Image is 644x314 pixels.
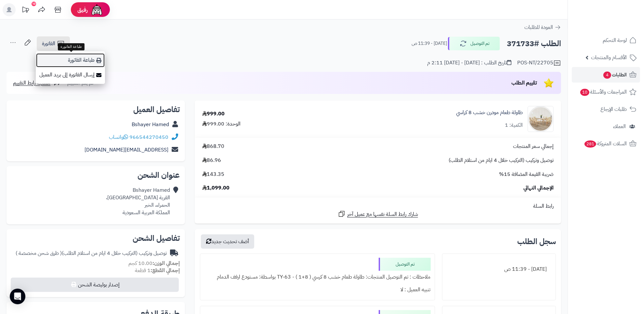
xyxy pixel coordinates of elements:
div: تم التوصيل [379,258,431,271]
button: إصدار بوليصة الشحن [11,278,179,292]
span: العملاء [613,122,626,131]
span: 10 [580,89,589,96]
div: Open Intercom Messenger [10,289,25,304]
span: لوحة التحكم [603,36,627,45]
div: الوحدة: 999.00 [202,120,241,128]
div: 10 [32,2,36,6]
div: الكمية: 1 [505,122,523,129]
h2: تفاصيل العميل [12,106,180,113]
span: الأقسام والمنتجات [591,53,627,62]
small: 1 قطعة [135,267,180,274]
small: 10.00 كجم [128,259,180,267]
div: POS-NT/22705 [517,59,561,67]
strong: إجمالي الوزن: [152,259,180,267]
h2: تفاصيل الشحن [12,234,180,242]
span: شارك رابط السلة نفسها مع عميل آخر [347,211,418,218]
span: الفاتورة [42,40,55,47]
a: تحديثات المنصة [17,3,33,18]
span: إجمالي سعر المنتجات [513,143,554,150]
a: طلبات الإرجاع [572,101,640,117]
div: ملاحظات : تم التوصيل المنتجات: طاولة طعام خشب 8 كرسي ( 8+1 ) - TY-63 بواسطة: مستودع ارفف الدمام [204,271,431,283]
span: 868.70 [202,143,224,150]
span: توصيل وتركيب (التركيب خلال 4 ايام من استلام الطلب) [449,157,554,164]
img: 1752668496-1-90x90.jpg [528,106,553,132]
a: العملاء [572,119,640,134]
span: طلبات الإرجاع [600,105,627,114]
div: توصيل وتركيب (التركيب خلال 4 ايام من استلام الطلب) [16,250,167,257]
a: لوحة التحكم [572,33,640,48]
a: إرسال الفاتورة إلى بريد العميل [36,68,105,82]
a: طباعة الفاتورة [36,53,105,68]
span: 1,099.00 [202,184,230,192]
a: Bshayer Hamed [132,121,169,128]
button: أضف تحديث جديد [201,234,254,249]
div: رابط السلة [197,203,559,210]
button: تم التوصيل [448,37,500,50]
strong: إجمالي القطع: [151,267,180,274]
a: السلات المتروكة281 [572,136,640,151]
span: السلات المتروكة [584,139,627,148]
span: الإجمالي النهائي [523,184,554,192]
div: تنبيه العميل : لا [204,283,431,296]
a: طاولة طعام مودرن خشب 8 كراسي [456,109,523,116]
a: مشاركة رابط التقييم [13,79,61,87]
span: 4 [603,72,611,79]
span: رفيق [77,6,88,14]
a: [EMAIL_ADDRESS][DOMAIN_NAME] [85,146,168,154]
small: [DATE] - 11:39 ص [412,40,447,47]
a: 966544270450 [129,133,168,141]
span: 281 [585,140,596,148]
span: العودة للطلبات [524,23,553,31]
span: الطلبات [603,70,627,79]
span: 86.96 [202,157,221,164]
h2: عنوان الشحن [12,171,180,179]
img: ai-face.png [90,3,103,16]
a: الطلبات4 [572,67,640,83]
a: واتساب [109,133,128,141]
div: طباعة الفاتورة [58,43,85,50]
span: مشاركة رابط التقييم [13,79,50,87]
a: الفاتورة [37,36,70,51]
a: العودة للطلبات [524,23,561,31]
span: 143.35 [202,171,224,178]
span: المراجعات والأسئلة [580,87,627,97]
div: 999.00 [202,110,225,118]
a: المراجعات والأسئلة10 [572,84,640,100]
div: تاريخ الطلب : [DATE] - [DATE] 2:11 م [427,59,511,67]
div: [DATE] - 11:39 ص [446,263,552,276]
a: شارك رابط السلة نفسها مع عميل آخر [338,210,418,218]
h2: الطلب #371733 [507,37,561,50]
div: Bshayer Hamed القرية [GEOGRAPHIC_DATA]، الحمراء، الخبر المملكة العربية السعودية [106,187,170,216]
span: تقييم الطلب [511,79,537,87]
h3: سجل الطلب [517,238,556,245]
span: ( طرق شحن مخصصة ) [16,249,62,257]
span: ضريبة القيمة المضافة 15% [499,171,554,178]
